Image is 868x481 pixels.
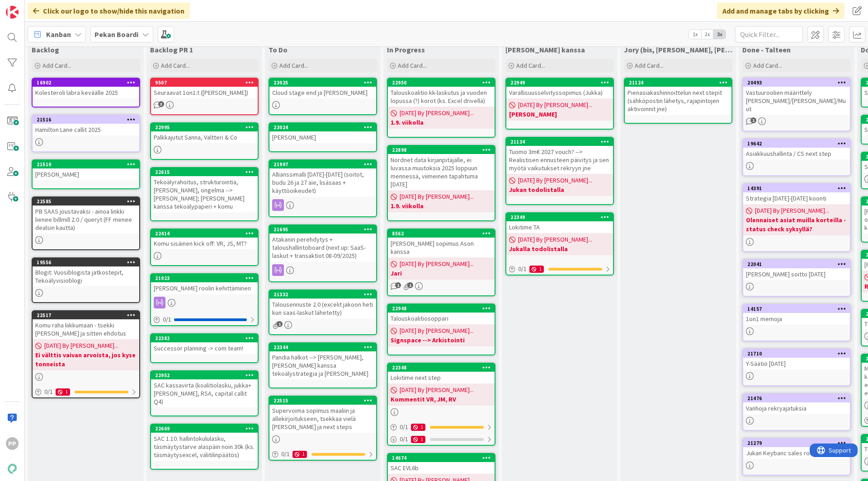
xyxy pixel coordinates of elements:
div: 21997Allianssimalli [DATE]-[DATE] (soitot, budu 26 ja 27 aie, lisäsaas + käyttöoikeudet) [269,160,376,196]
div: 22949 [510,79,613,86]
div: 14391Strategia [DATE]-[DATE] koonti [743,184,850,204]
a: 22344Pandia halkot --> [PERSON_NAME], [PERSON_NAME] kanssa tekoälystrategia ja [PERSON_NAME] [269,342,377,388]
a: 22948Talouskoalitiosoppari[DATE] By [PERSON_NAME]...Signspace --> Arkistointi [387,304,495,355]
span: 0 / 1 [400,434,408,444]
div: 22348 [392,364,495,371]
span: [DATE] By [PERSON_NAME]... [400,192,474,201]
a: 22585PB SAAS joustavaksi - ainoa linkki lienee billmill 2.0 / queryt (FF menee dealsin kautta) [32,196,140,250]
a: 22898Nordnet data kirjanpitäjälle, ei luvassa muutoksia 2025 loppuun mennessä, viimeinen tapahtum... [387,145,495,221]
div: PB SAAS joustavaksi - ainoa linkki lienee billmill 2.0 / queryt (FF menee dealsin kautta) [33,205,139,233]
div: Palkkajutut Sanna, Valtteri & Co [151,131,258,143]
div: Vastuuroolien määrittely [PERSON_NAME]/[PERSON_NAME]/Muut [743,87,850,115]
div: 21923 [151,274,258,282]
div: 21510[PERSON_NAME] [33,160,139,180]
div: 9507 [151,79,258,87]
a: 21695Atakanin perehdytys + taloushallintoboard (next up: SaaS-laskut + transaktiot 08-09/2025) [269,224,377,282]
b: Pekan Boardi [94,30,138,39]
div: Varallisuusselvityssopimus (Jukka) [506,87,613,98]
div: Click our logo to show/hide this navigation [28,3,190,19]
a: 21476Vanhoja rekryajatuksia [742,393,851,431]
div: 22669 [155,425,258,432]
a: 19642Asiakkuushallinta / CS next step [742,139,851,176]
span: To Do [269,45,288,54]
a: 22414Komu sisäinen kick off: VR, JS, MT? [150,229,259,266]
span: [DATE] By [PERSON_NAME]... [400,326,474,336]
div: 16902 [37,79,139,86]
div: 21279 [743,439,850,447]
div: 22382 [155,335,258,341]
div: 21510 [37,161,139,168]
img: avatar [6,462,19,475]
div: 21279 [747,440,850,446]
a: 22349Lokitime TA[DATE] By [PERSON_NAME]...Jukalla todolistalla0/11 [505,212,614,276]
div: 22517Komu raha liikkumaan - tsekki [PERSON_NAME] ja sitten ehdotus [33,311,139,339]
span: [DATE] By [PERSON_NAME]... [518,100,592,110]
div: SAC kassavirta (koalitiolasku, jukka+[PERSON_NAME], RSA, capital callit Q4) [151,379,258,407]
div: 0/1 [151,314,258,325]
div: Vanhoja rekryajatuksia [743,402,850,414]
div: 21476Vanhoja rekryajatuksia [743,394,850,414]
div: Pienasiakashinnoittelun next stepit (sähköpostin lähetys, rajapintojen aktivoinnit jne) [625,87,731,115]
span: Add Card... [635,61,664,70]
div: 8562 [388,229,495,238]
a: 20493Vastuuroolien määrittely [PERSON_NAME]/[PERSON_NAME]/Muut [742,78,851,131]
div: 21332 [274,291,376,298]
div: Komu sisäinen kick off: VR, JS, MT? [151,238,258,249]
span: 0 / 1 [400,422,408,432]
div: 14674 [392,455,495,461]
div: 22349Lokitime TA [506,213,613,233]
div: 1 [411,436,425,443]
span: Add Card... [42,61,71,70]
div: 1 [56,388,70,396]
div: 21134 [510,139,613,145]
div: 19642 [747,140,850,147]
div: 1 [292,451,307,458]
div: 0/11 [388,421,495,433]
div: 22517 [33,311,139,319]
div: Kolesteroli labra keväälle 2025 [33,87,139,98]
div: 14391 [747,185,850,191]
div: 22949Varallisuusselvityssopimus (Jukka) [506,79,613,98]
div: Lokitime next step [388,372,495,383]
div: 21695Atakanin perehdytys + taloushallintoboard (next up: SaaS-laskut + transaktiot 08-09/2025) [269,225,376,262]
span: Add Card... [161,61,190,70]
div: 22950 [388,79,495,87]
span: Add Card... [398,61,427,70]
a: 8562[PERSON_NAME] sopimus Ason kanssa[DATE] By [PERSON_NAME]...Jari [387,229,495,296]
div: 22041 [747,261,850,267]
span: Backlog [32,45,59,54]
b: Jukalla todolistalla [509,244,610,253]
div: 19556Blogit: Vuosiblogista jatkostepit, Tekoälyvisioblogi [33,258,139,286]
div: 22349 [506,213,613,221]
div: 21710 [747,350,850,357]
div: 19556 [33,258,139,266]
div: 22952 [155,372,258,378]
div: 0/11 [388,434,495,445]
div: 23024[PERSON_NAME] [269,123,376,143]
div: 141571on1 memoja [743,305,850,325]
a: 22950Talouskoalitio kk-laskutus ja vuoden lopussa (?) korot (ks. Excel drivellä)[DATE] By [PERSON... [387,78,495,138]
b: Kommentit VR, JM, RV [391,395,492,404]
div: 22382 [151,334,258,342]
div: 22349 [510,214,613,220]
div: 22344 [269,343,376,351]
div: 22615 [151,168,258,176]
div: 14157 [747,306,850,312]
div: 20493Vastuuroolien määrittely [PERSON_NAME]/[PERSON_NAME]/Muut [743,79,850,115]
input: Quick Filter... [735,26,803,42]
div: Atakanin perehdytys + taloushallintoboard (next up: SaaS-laskut + transaktiot 08-09/2025) [269,233,376,262]
span: Add Card... [516,61,545,70]
div: Komu raha liikkumaan - tsekki [PERSON_NAME] ja sitten ehdotus [33,319,139,339]
b: Olennaiset asiat muilla korteilla - status check syksyllä? [746,215,847,233]
span: Kanban [46,29,71,40]
a: 22995Palkkajutut Sanna, Valtteri & Co [150,122,259,160]
div: Cloud stage end ja [PERSON_NAME] [269,87,376,98]
div: 21124 [629,79,731,86]
span: [DATE] By [PERSON_NAME]... [400,108,474,118]
span: [DATE] By [PERSON_NAME]... [400,259,474,269]
span: [DATE] By [PERSON_NAME]... [400,385,474,395]
span: [DATE] By [PERSON_NAME]... [755,206,829,215]
div: 23024 [269,123,376,131]
div: 22414 [155,230,258,237]
div: 21695 [274,226,376,233]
